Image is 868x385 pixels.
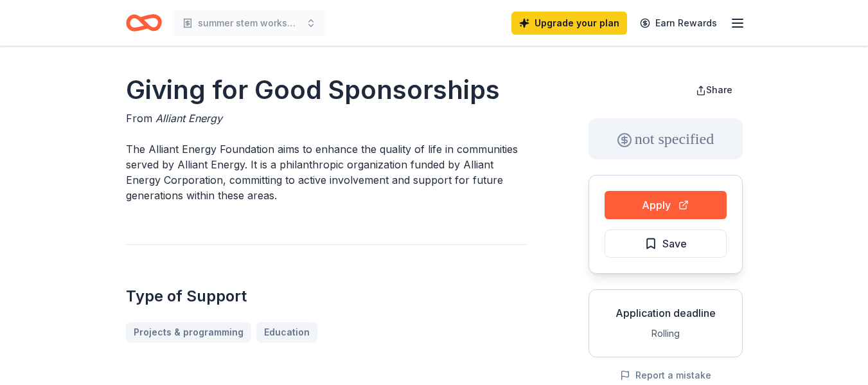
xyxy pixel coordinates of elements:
span: summer stem workshop [198,15,301,31]
button: summer stem workshop [172,10,326,36]
div: Application deadline [599,305,732,321]
h1: Giving for Good Sponsorships [126,72,527,108]
a: Earn Rewards [632,12,725,35]
div: not specified [589,118,743,159]
button: Share [686,77,743,103]
a: Projects & programming [126,322,251,343]
div: From [126,111,527,126]
p: The Alliant Energy Foundation aims to enhance the quality of life in communities served by Allian... [126,141,527,203]
a: Education [256,322,317,343]
a: Home [126,8,162,38]
span: Share [706,84,732,95]
h2: Type of Support [126,286,527,307]
a: Upgrade your plan [511,12,627,35]
button: Report a mistake [620,368,711,383]
span: Alliant Energy [155,112,222,125]
button: Apply [605,191,727,219]
div: Rolling [599,326,732,341]
button: Save [605,229,727,258]
span: Save [662,235,687,252]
